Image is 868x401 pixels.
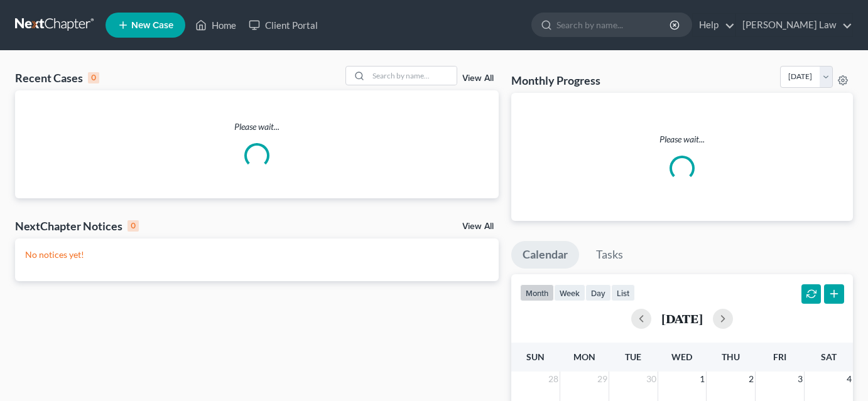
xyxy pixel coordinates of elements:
[585,241,634,269] a: Tasks
[556,13,671,36] input: Search by name...
[773,351,786,362] span: Fri
[88,72,99,83] div: 0
[462,222,494,231] a: View All
[462,74,494,83] a: View All
[127,220,139,232] div: 0
[821,351,837,362] span: Sat
[671,351,692,362] span: Wed
[645,372,658,387] span: 30
[693,14,735,36] a: Help
[520,284,554,301] button: month
[511,73,600,88] h3: Monthly Progress
[596,372,609,387] span: 29
[25,249,489,261] p: No notices yet!
[625,351,641,362] span: Tue
[747,372,755,387] span: 2
[131,21,173,30] span: New Case
[15,120,499,133] p: Please wait...
[585,284,611,301] button: day
[698,372,706,387] span: 1
[521,133,843,146] p: Please wait...
[554,284,585,301] button: week
[15,70,99,85] div: Recent Cases
[736,14,852,36] a: [PERSON_NAME] Law
[189,14,242,36] a: Home
[611,284,635,301] button: list
[369,67,457,85] input: Search by name...
[573,351,595,362] span: Mon
[845,372,853,387] span: 4
[661,312,703,325] h2: [DATE]
[15,218,139,233] div: NextChapter Notices
[526,351,545,362] span: Sun
[722,351,740,362] span: Thu
[547,372,560,387] span: 28
[511,241,579,269] a: Calendar
[242,14,324,36] a: Client Portal
[796,372,804,387] span: 3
